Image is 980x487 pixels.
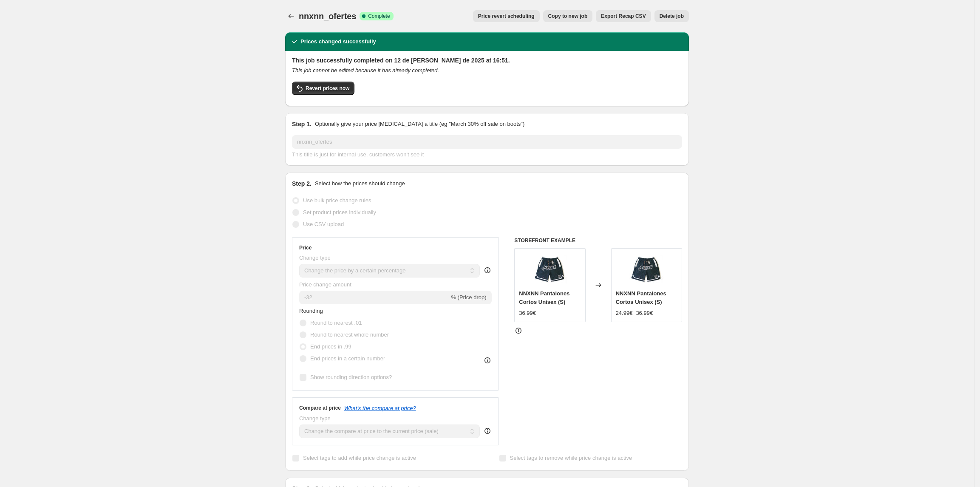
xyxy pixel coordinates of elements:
button: Copy to new job [543,10,593,22]
h2: Step 1. [292,120,312,128]
input: -15 [299,291,449,304]
p: Select how the prices should change [315,179,405,188]
span: Show rounding direction options? [310,374,392,380]
span: Export Recap CSV [601,13,646,20]
button: Delete job [654,10,689,22]
span: Revert prices now [306,85,349,92]
span: NNXNN Pantalones Cortos Unisex (S) [616,290,666,305]
div: help [483,427,492,435]
span: Complete [368,13,390,20]
span: Round to nearest .01 [310,320,362,326]
h3: Price [299,244,312,251]
span: Use CSV upload [303,221,344,227]
span: Select tags to remove while price change is active [510,455,632,461]
span: Rounding [299,308,323,314]
input: 30% off holiday sale [292,135,682,149]
button: Price change jobs [285,10,297,22]
span: NNXNN Pantalones Cortos Unisex (S) [519,290,569,305]
span: nnxnn_ofertes [299,11,356,21]
span: Round to nearest whole number [310,331,389,338]
h3: Compare at price [299,405,341,411]
span: Price revert scheduling [478,13,535,20]
span: Price change amount [299,281,351,288]
i: This job cannot be edited because it has already completed. [292,67,439,74]
span: Change type [299,255,331,261]
div: help [483,266,492,275]
button: Export Recap CSV [596,10,651,22]
img: nnx_davant_80x.jpg [629,253,663,287]
span: Delete job [660,13,684,20]
button: What's the compare at price? [344,405,416,411]
span: % (Price drop) [451,294,486,300]
span: Set product prices individually [303,209,376,215]
span: 36.99€ [636,310,653,316]
button: Revert prices now [292,82,354,95]
p: Optionally give your price [MEDICAL_DATA] a title (eg "March 30% off sale on boots") [315,120,524,128]
span: Change type [299,415,331,422]
span: End prices in .99 [310,343,351,350]
span: This title is just for internal use, customers won't see it [292,151,424,158]
button: Price revert scheduling [473,10,540,22]
span: 24.99€ [616,310,633,316]
span: Use bulk price change rules [303,197,371,204]
h6: STOREFRONT EXAMPLE [514,237,682,244]
h2: Prices changed successfully [300,37,376,46]
img: nnx_davant_80x.jpg [533,253,567,287]
span: Copy to new job [548,13,588,20]
h2: Step 2. [292,179,312,188]
h2: This job successfully completed on 12 de [PERSON_NAME] de 2025 at 16:51. [292,56,682,65]
span: Select tags to add while price change is active [303,455,416,461]
span: 36.99€ [519,310,536,316]
span: End prices in a certain number [310,355,385,362]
